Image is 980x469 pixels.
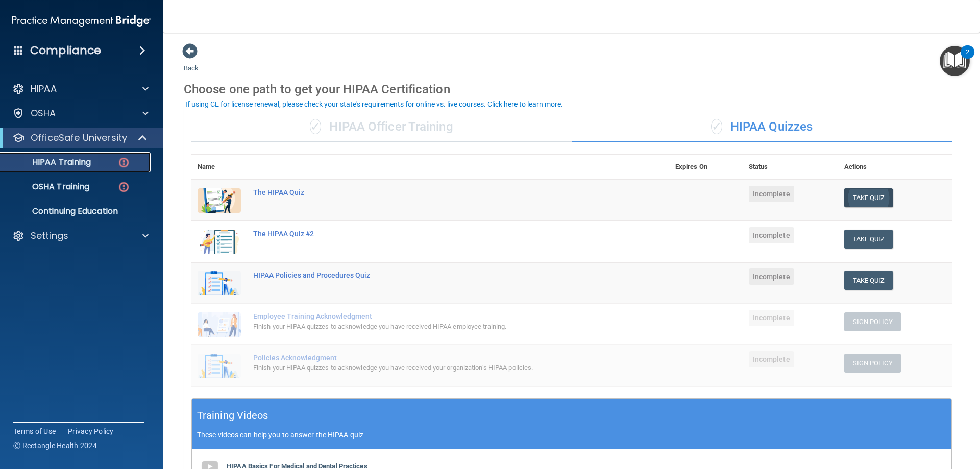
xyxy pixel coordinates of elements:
[749,186,794,202] span: Incomplete
[844,188,893,207] button: Take Quiz
[253,271,618,279] div: HIPAA Policies and Procedures Quiz
[184,99,565,109] button: If using CE for license renewal, please check your state's requirements for online vs. live cours...
[117,156,130,169] img: danger-circle.6113f641.png
[12,83,149,95] a: HIPAA
[31,83,57,95] p: HIPAA
[13,440,97,451] span: Ⓒ Rectangle Health 2024
[184,75,960,104] div: Choose one path to get your HIPAA Certification
[191,112,572,142] div: HIPAA Officer Training
[30,43,101,58] h4: Compliance
[184,52,199,72] a: Back
[31,107,56,119] p: OSHA
[31,132,127,144] p: OfficeSafe University
[844,230,893,249] button: Take Quiz
[711,119,722,134] span: ✓
[844,312,901,331] button: Sign Policy
[185,101,563,108] div: If using CE for license renewal, please check your state's requirements for online vs. live cours...
[310,119,321,134] span: ✓
[12,11,151,31] img: PMB logo
[12,107,149,119] a: OSHA
[197,407,268,425] h5: Training Videos
[7,206,146,216] p: Continuing Education
[12,230,149,242] a: Settings
[191,155,247,180] th: Name
[749,310,794,326] span: Incomplete
[253,230,618,238] div: The HIPAA Quiz #2
[966,52,969,65] div: 2
[117,181,130,193] img: danger-circle.6113f641.png
[253,354,618,362] div: Policies Acknowledgment
[253,362,618,374] div: Finish your HIPAA quizzes to acknowledge you have received your organization’s HIPAA policies.
[13,426,56,436] a: Terms of Use
[253,312,618,320] div: Employee Training Acknowledgment
[12,132,148,144] a: OfficeSafe University
[743,155,838,180] th: Status
[940,46,970,76] button: Open Resource Center, 2 new notifications
[749,227,794,243] span: Incomplete
[253,320,618,333] div: Finish your HIPAA quizzes to acknowledge you have received HIPAA employee training.
[7,157,91,167] p: HIPAA Training
[68,426,114,436] a: Privacy Policy
[197,431,946,439] p: These videos can help you to answer the HIPAA quiz
[749,351,794,367] span: Incomplete
[253,188,618,196] div: The HIPAA Quiz
[844,354,901,373] button: Sign Policy
[844,271,893,290] button: Take Quiz
[572,112,952,142] div: HIPAA Quizzes
[7,182,89,192] p: OSHA Training
[838,155,952,180] th: Actions
[31,230,68,242] p: Settings
[669,155,743,180] th: Expires On
[749,268,794,285] span: Incomplete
